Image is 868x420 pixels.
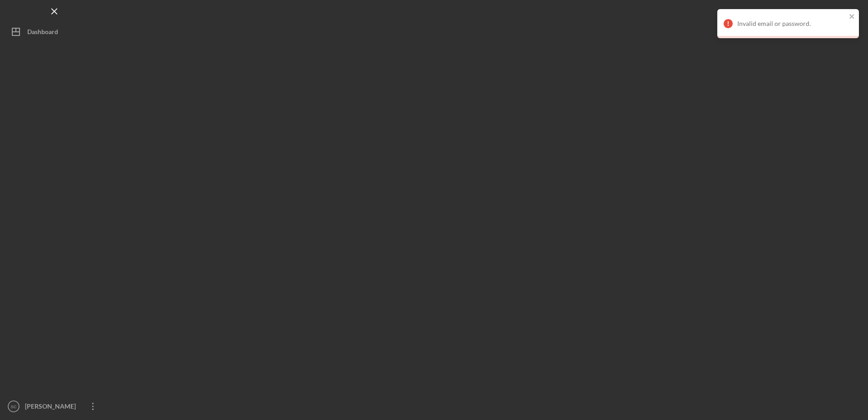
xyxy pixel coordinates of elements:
text: SC [10,404,16,409]
div: Dashboard [27,23,58,43]
button: SC[PERSON_NAME] [5,397,104,415]
div: Invalid email or password. [737,20,846,27]
button: close [849,13,855,21]
div: [PERSON_NAME] [23,397,82,418]
button: Dashboard [5,23,104,41]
